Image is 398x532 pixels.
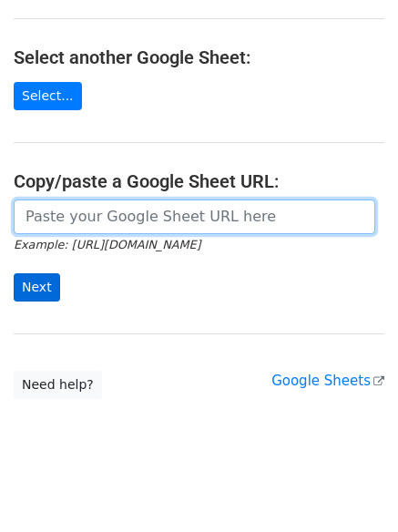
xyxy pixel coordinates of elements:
small: Example: [URL][DOMAIN_NAME] [14,238,200,251]
h4: Copy/paste a Google Sheet URL: [14,170,384,192]
h4: Select another Google Sheet: [14,46,384,68]
iframe: Chat Widget [307,445,398,532]
a: Need help? [14,371,102,399]
input: Next [14,273,60,302]
a: Select... [14,82,82,110]
a: Google Sheets [271,373,384,389]
input: Paste your Google Sheet URL here [14,199,375,234]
